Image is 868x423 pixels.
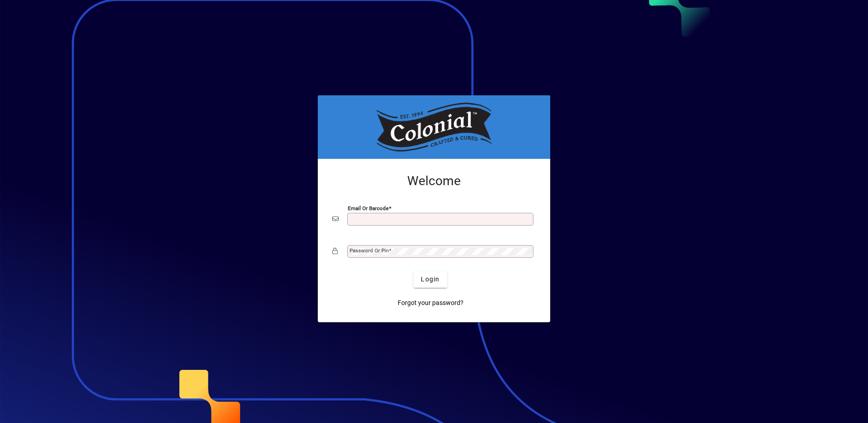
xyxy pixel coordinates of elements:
mat-label: Email or Barcode [348,205,389,211]
span: Login [421,275,439,284]
mat-label: Password or Pin [350,247,389,254]
span: Forgot your password? [398,298,464,308]
a: Forgot your password? [394,295,467,311]
h2: Welcome [332,173,536,189]
button: Login [414,271,447,288]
